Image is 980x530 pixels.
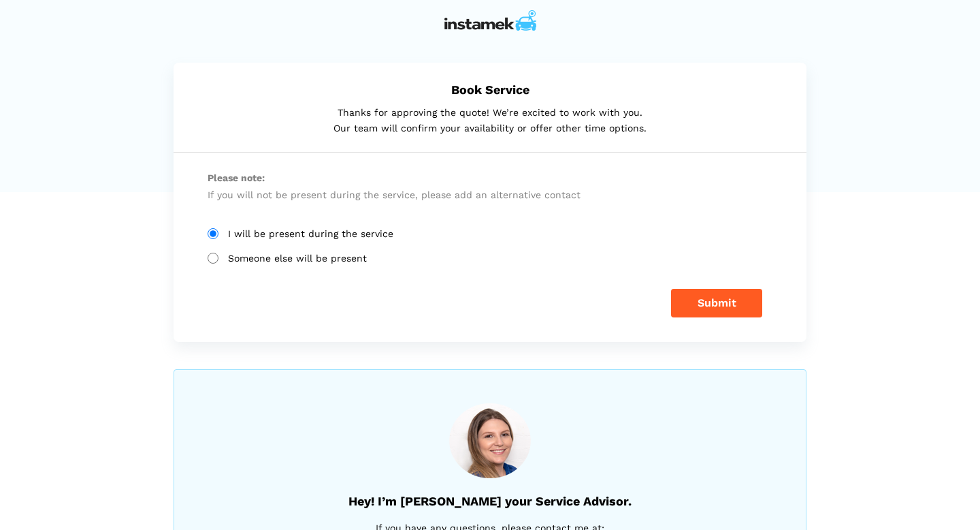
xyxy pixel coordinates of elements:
input: Someone else will be present [208,253,218,264]
p: Thanks for approving the quote! We’re excited to work with you. Our team will confirm your availa... [208,105,772,136]
h5: Book Service [208,82,772,97]
span: Please note: [208,170,772,187]
button: Submit [671,289,762,317]
label: Someone else will be present [208,253,772,264]
input: I will be present during the service [208,228,218,239]
label: I will be present during the service [208,228,772,240]
h5: Hey! I’m [PERSON_NAME] your Service Advisor. [208,494,772,508]
p: If you will not be present during the service, please add an alternative contact [208,170,772,203]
